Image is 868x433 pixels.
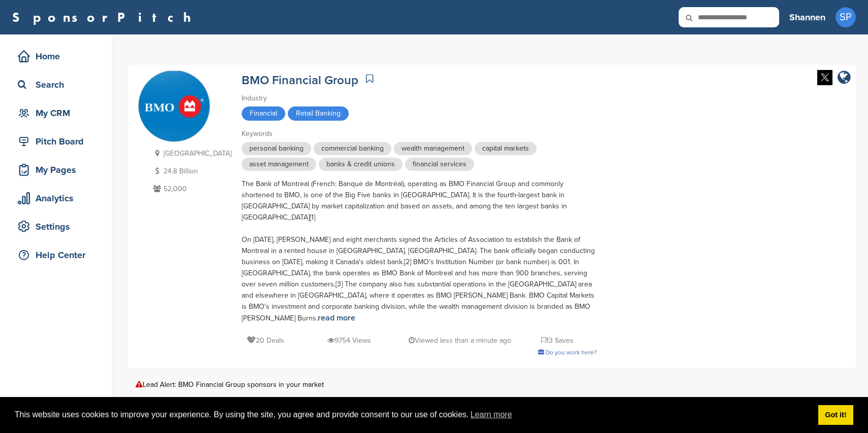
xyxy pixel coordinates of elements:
[10,101,102,125] a: My CRM
[789,6,825,28] a: Shannen
[789,10,825,24] h3: Shannen
[242,178,597,324] div: The Bank of Montreal (French: Banque de Montréal), operating as BMO Financial Group and commonly ...
[546,349,597,356] span: Do you work here?
[15,246,102,264] div: Help Center
[538,349,597,356] a: Do you work here?
[10,45,102,68] a: Home
[10,215,102,238] a: Settings
[15,218,102,236] div: Settings
[10,187,102,210] a: Analytics
[475,142,537,155] span: capital markets
[139,71,210,142] img: Sponsorpitch & BMO Financial Group
[469,407,514,422] a: learn more about cookies
[319,158,403,171] span: banks & credit unions
[151,183,231,195] p: 52,000
[15,132,102,151] div: Pitch Board
[318,313,355,323] a: read more
[242,142,311,155] span: personal banking
[242,158,316,171] span: asset management
[327,334,371,347] p: 9754 Views
[12,11,197,24] a: SponsorPitch
[10,73,102,96] a: Search
[15,407,810,422] span: This website uses cookies to improve your experience. By using the site, you agree and provide co...
[15,104,102,122] div: My CRM
[136,381,848,388] div: Lead Alert: BMO Financial Group sponsors in your market
[288,106,349,121] span: Retail Banking
[541,334,574,347] p: 13 Saves
[394,142,472,155] span: wealth management
[151,165,231,177] p: 24.8 Billion
[838,70,851,87] a: company link
[242,106,285,121] span: Financial
[242,128,597,139] div: Keywords
[10,130,102,153] a: Pitch Board
[836,7,856,27] span: SP
[827,392,860,425] iframe: Button to launch messaging window
[409,334,511,347] p: Viewed less than a minute ago
[818,405,853,425] a: dismiss cookie message
[405,158,474,171] span: financial services
[10,243,102,267] a: Help Center
[15,76,102,94] div: Search
[817,70,832,85] img: Twitter white
[15,161,102,179] div: My Pages
[242,93,597,104] div: Industry
[15,189,102,207] div: Analytics
[247,334,284,347] p: 20 Deals
[10,158,102,182] a: My Pages
[242,73,358,88] a: BMO Financial Group
[314,142,391,155] span: commercial banking
[15,47,102,65] div: Home
[151,147,231,160] p: [GEOGRAPHIC_DATA]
